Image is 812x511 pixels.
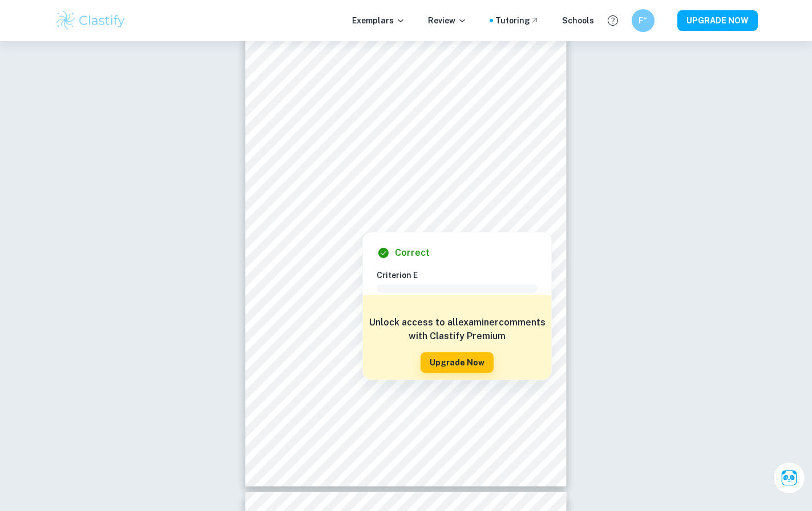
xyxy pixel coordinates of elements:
[773,462,805,494] button: Ask Clai
[428,14,467,27] p: Review
[632,9,655,32] button: F“
[377,269,547,281] h6: Criterion E
[395,246,430,260] h6: Correct
[677,10,758,31] button: UPGRADE NOW
[421,352,494,373] button: Upgrade Now
[603,11,623,30] button: Help and Feedback
[369,316,546,343] h6: Unlock access to all examiner comments with Clastify Premium
[636,14,649,27] h6: F“
[495,14,539,27] a: Tutoring
[55,9,127,32] img: Clastify logo
[562,14,594,27] a: Schools
[352,14,405,27] p: Exemplars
